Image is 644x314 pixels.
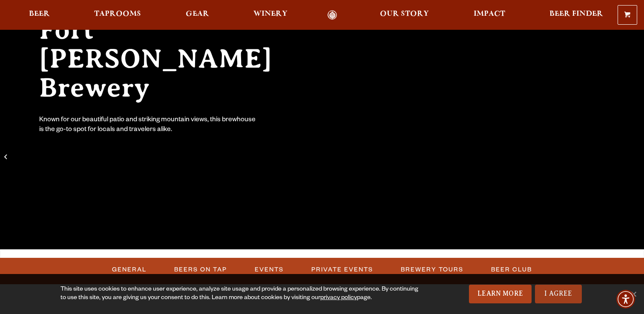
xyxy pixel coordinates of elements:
[616,290,635,308] div: Accessibility Menu
[474,11,505,17] span: Impact
[544,10,609,20] a: Beer Finder
[468,10,511,20] a: Impact
[29,11,50,17] span: Beer
[109,260,150,280] a: General
[171,260,230,280] a: Beers on Tap
[535,285,582,303] a: I Agree
[39,116,257,135] div: Known for our beautiful patio and striking mountain views, this brewhouse is the go-to spot for l...
[253,11,287,17] span: Winery
[89,10,147,20] a: Taprooms
[488,260,535,280] a: Beer Club
[469,285,532,303] a: Learn More
[23,10,55,20] a: Beer
[316,10,348,20] a: Odell Home
[94,11,141,17] span: Taprooms
[549,11,603,17] span: Beer Finder
[397,260,467,280] a: Brewery Tours
[180,10,215,20] a: Gear
[380,11,429,17] span: Our Story
[308,260,377,280] a: Private Events
[320,295,357,302] a: privacy policy
[374,10,434,20] a: Our Story
[248,10,293,20] a: Winery
[60,285,421,303] div: This site uses cookies to enhance user experience, analyze site usage and provide a personalized ...
[251,260,287,280] a: Events
[186,11,209,17] span: Gear
[39,15,305,102] h2: Fort [PERSON_NAME] Brewery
